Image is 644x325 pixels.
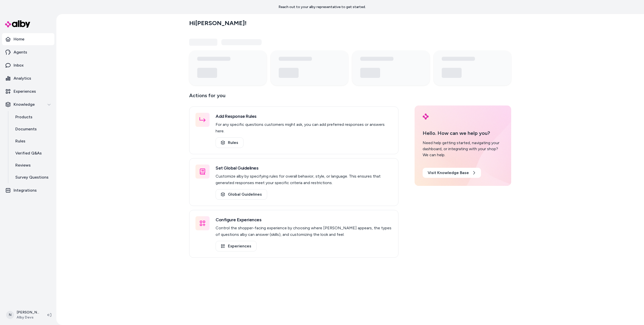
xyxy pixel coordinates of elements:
a: Products [10,111,54,123]
h3: Add Response Rules [216,113,392,120]
p: Integrations [14,187,37,193]
a: Rules [216,137,244,148]
button: Knowledge [2,98,54,111]
a: Agents [2,46,54,58]
div: Need help getting started, navigating your dashboard, or integrating with your shop? We can help. [423,140,503,158]
a: Verified Q&As [10,147,54,159]
span: N [6,311,14,319]
p: Inbox [14,62,24,68]
a: Analytics [2,72,54,84]
a: Reviews [10,159,54,171]
h2: Hi [PERSON_NAME] ! [189,19,247,27]
button: N[PERSON_NAME]Alby Devs [3,307,43,323]
p: For any specific questions customers might ask, you can add preferred responses or answers here. [216,121,392,134]
p: [PERSON_NAME] [17,310,39,315]
a: Experiences [216,241,257,251]
img: alby Logo [5,20,30,28]
p: Verified Q&As [15,150,42,156]
a: Survey Questions [10,171,54,183]
p: Actions for you [189,91,398,103]
p: Home [14,36,24,42]
a: Global Guidelines [216,189,267,200]
p: Analytics [14,75,31,81]
p: Reviews [15,162,31,168]
h3: Set Global Guidelines [216,165,392,172]
p: Agents [14,49,27,55]
p: Knowledge [14,101,35,107]
a: Home [2,33,54,45]
p: Products [15,114,32,120]
p: Rules [15,138,25,144]
a: Visit Knowledge Base [423,168,481,178]
a: Experiences [2,85,54,97]
p: Customize alby by specifying rules for overall behavior, style, or language. This ensures that ge... [216,173,392,186]
a: Rules [10,135,54,147]
img: alby Logo [423,114,429,120]
span: Alby Devs [17,315,39,320]
h3: Configure Experiences [216,216,392,223]
p: Documents [15,126,37,132]
p: Hello. How can we help you? [423,129,503,137]
p: Reach out to your alby representative to get started. [278,5,366,10]
p: Control the shopper-facing experience by choosing where [PERSON_NAME] appears, the types of quest... [216,225,392,238]
p: Survey Questions [15,174,49,180]
a: Documents [10,123,54,135]
a: Integrations [2,184,54,196]
p: Experiences [14,88,36,94]
a: Inbox [2,59,54,71]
